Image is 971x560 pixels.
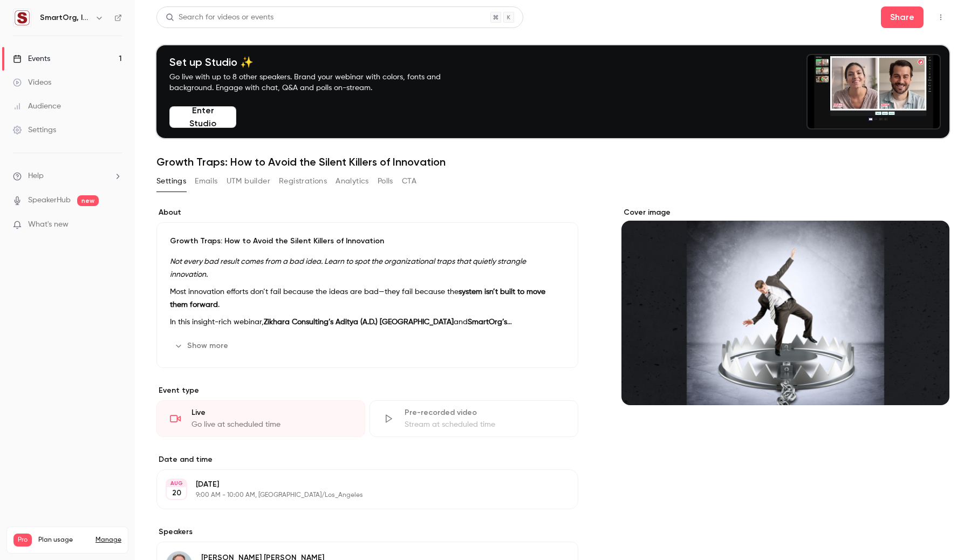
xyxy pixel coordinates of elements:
div: AUG [167,480,186,487]
button: Show more [170,337,235,354]
em: Not every bad result comes from a bad idea. Learn to spot the organizational traps that quietly s... [170,258,526,278]
button: Enter Studio [169,106,236,128]
button: Share [881,6,924,28]
button: Emails [195,173,217,190]
li: help-dropdown-opener [13,170,122,182]
button: Polls [378,173,393,190]
div: Pre-recorded videoStream at scheduled time [370,400,578,437]
span: Plan usage [38,536,89,544]
span: Pro [13,534,32,547]
section: Cover image [621,207,949,405]
img: SmartOrg, Inc. [13,9,31,26]
button: UTM builder [227,173,270,190]
span: What's new [28,219,69,230]
a: Manage [95,536,121,544]
span: Help [28,170,44,182]
div: Stream at scheduled time [405,419,565,430]
h1: Growth Traps: How to Avoid the Silent Killers of Innovation [156,155,949,168]
div: Go live at scheduled time [192,419,352,430]
label: Date and time [156,454,578,465]
p: 20 [172,488,181,498]
div: Search for videos or events [166,12,273,23]
p: [DATE] [196,479,521,490]
div: Events [13,53,50,64]
a: SpeakerHub [28,195,71,206]
label: Speakers [156,527,578,537]
button: Registrations [279,173,327,190]
p: 9:00 AM - 10:00 AM, [GEOGRAPHIC_DATA]/Los_Angeles [196,491,521,500]
h4: Set up Studio ✨ [169,56,466,69]
div: Videos [13,77,51,88]
span: new [77,195,99,206]
p: Go live with up to 8 other speakers. Brand your webinar with colors, fonts and background. Engage... [169,72,466,93]
p: Most innovation efforts don’t fail because the ideas are bad—they fail because the . [170,285,565,311]
div: Live [192,407,352,418]
p: In this insight-rich webinar, and expose the unseen forces we call —bureaucratic bottlenecks, rig... [170,316,565,329]
button: CTA [402,173,416,190]
button: Settings [156,173,186,190]
div: Settings [13,125,56,135]
p: Event type [156,385,578,396]
div: Audience [13,101,61,112]
p: Growth Traps: How to Avoid the Silent Killers of Innovation [170,236,565,247]
div: LiveGo live at scheduled time [156,400,365,437]
label: Cover image [621,207,949,218]
strong: Zikhara Consulting’s Aditya (A.D.) [GEOGRAPHIC_DATA] [264,318,454,326]
h6: SmartOrg, Inc. [40,12,91,23]
div: Pre-recorded video [405,407,565,418]
button: Analytics [336,173,369,190]
label: About [156,207,578,218]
